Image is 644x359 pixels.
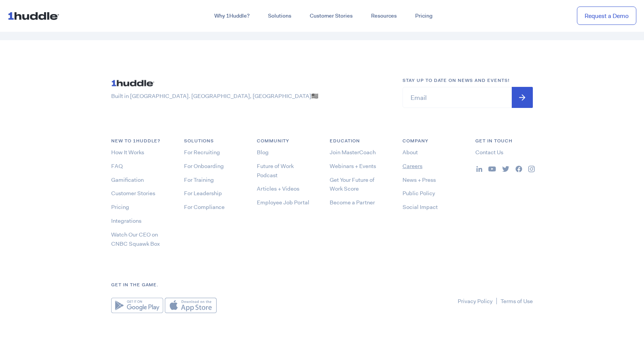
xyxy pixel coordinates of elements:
a: Careers [402,162,422,170]
a: Watch Our CEO on CNBC Squawk Box [111,231,160,248]
a: Resources [362,9,406,23]
a: Request a Demo [577,7,636,25]
a: Blog [257,148,269,156]
a: Become a Partner [330,199,375,206]
h6: Get in the game. [111,281,533,289]
a: Why 1Huddle? [205,9,259,23]
img: Apple App Store [165,298,217,313]
h6: NEW TO 1HUDDLE? [111,137,169,145]
img: Google Play Store [111,298,163,313]
a: Customer Stories [301,9,362,23]
img: ... [111,77,157,89]
a: News + Press [402,176,436,184]
img: ... [476,166,482,172]
span: 🇺🇸 [311,92,319,100]
a: Pricing [406,9,442,23]
a: Future of Work Podcast [257,162,294,179]
img: ... [528,166,535,172]
input: Submit [512,87,533,108]
h6: Get in Touch [475,137,533,145]
img: ... [502,166,509,172]
a: FAQ [111,162,123,170]
a: Integrations [111,217,141,225]
a: About [402,148,418,156]
a: Join MasterCoach [330,148,376,156]
a: For Leadership [184,189,222,197]
a: Privacy Policy [458,297,493,305]
img: ... [8,8,62,23]
img: ... [488,166,496,172]
a: For Training [184,176,214,184]
a: Webinars + Events [330,162,376,170]
h6: Stay up to date on news and events! [402,77,533,84]
a: Gamification [111,176,144,184]
a: Articles + Videos [257,185,299,193]
h6: Education [330,137,387,145]
input: Email [402,87,533,108]
img: ... [516,166,522,172]
a: Solutions [259,9,301,23]
h6: COMPANY [402,137,460,145]
p: Built in [GEOGRAPHIC_DATA]. [GEOGRAPHIC_DATA], [GEOGRAPHIC_DATA] [111,92,387,100]
a: Social Impact [402,203,438,211]
a: Pricing [111,203,129,211]
a: Contact Us [475,148,503,156]
a: Get Your Future of Work Score [330,176,375,193]
a: For Onboarding [184,162,224,170]
a: Public Policy [402,189,435,197]
h6: Solutions [184,137,242,145]
h6: COMMUNITY [257,137,314,145]
a: Terms of Use [501,297,533,305]
a: For Compliance [184,203,225,211]
a: How It Works [111,148,144,156]
a: Customer Stories [111,189,155,197]
a: Employee Job Portal [257,199,309,206]
a: For Recruiting [184,148,220,156]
